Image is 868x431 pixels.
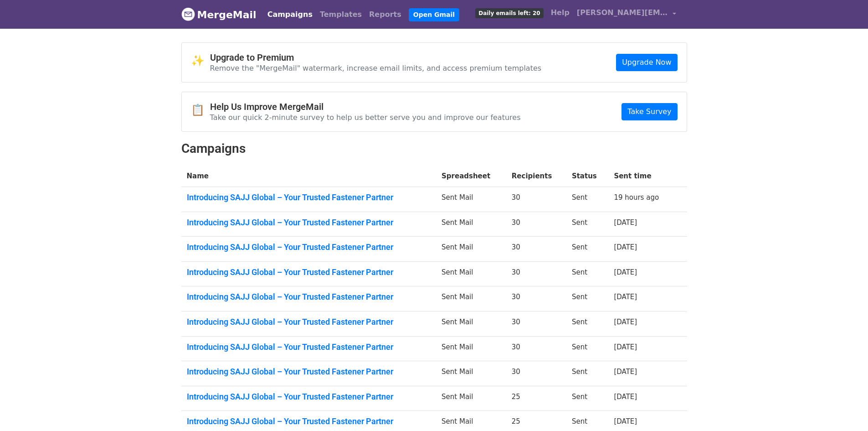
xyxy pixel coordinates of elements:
[506,187,566,212] td: 30
[614,293,637,301] a: [DATE]
[436,237,506,262] td: Sent Mail
[577,7,668,18] span: [PERSON_NAME][EMAIL_ADDRESS][DOMAIN_NAME]
[187,392,431,402] a: Introducing SAJJ Global – Your Trusted Fastener Partner
[187,367,431,377] a: Introducing SAJJ Global – Your Trusted Fastener Partner
[436,286,506,312] td: Sent Mail
[566,237,609,262] td: Sent
[566,361,609,386] td: Sent
[614,193,659,202] a: 19 hours ago
[210,101,521,112] h4: Help Us Improve MergeMail
[614,268,637,276] a: [DATE]
[436,312,506,337] td: Sent Mail
[436,212,506,237] td: Sent Mail
[506,336,566,361] td: 30
[187,218,431,228] a: Introducing SAJJ Global – Your Trusted Fastener Partner
[181,166,437,187] th: Name
[506,361,566,386] td: 30
[475,8,543,18] span: Daily emails left: 20
[566,212,609,237] td: Sent
[621,103,677,120] a: Take Survey
[566,261,609,286] td: Sent
[187,292,431,302] a: Introducing SAJJ Global – Your Trusted Fastener Partner
[181,141,687,156] h2: Campaigns
[506,286,566,312] td: 30
[187,416,431,426] a: Introducing SAJJ Global – Your Trusted Fastener Partner
[566,336,609,361] td: Sent
[614,393,637,401] a: [DATE]
[436,386,506,411] td: Sent Mail
[187,267,431,277] a: Introducing SAJJ Global – Your Trusted Fastener Partner
[187,342,431,352] a: Introducing SAJJ Global – Your Trusted Fastener Partner
[506,237,566,262] td: 30
[506,212,566,237] td: 30
[436,261,506,286] td: Sent Mail
[566,312,609,337] td: Sent
[506,261,566,286] td: 30
[614,218,637,227] a: [DATE]
[187,192,431,203] a: Introducing SAJJ Global – Your Trusted Fastener Partner
[181,5,257,24] a: MergeMail
[614,243,637,251] a: [DATE]
[616,54,677,71] a: Upgrade Now
[573,4,680,25] a: [PERSON_NAME][EMAIL_ADDRESS][DOMAIN_NAME]
[566,166,609,187] th: Status
[181,7,195,21] img: MergeMail logo
[191,104,210,117] span: 📋
[472,4,547,22] a: Daily emails left: 20
[608,166,674,187] th: Sent time
[436,361,506,386] td: Sent Mail
[210,113,521,122] p: Take our quick 2-minute survey to help us better serve you and improve our features
[547,4,573,22] a: Help
[506,166,566,187] th: Recipients
[614,343,637,351] a: [DATE]
[566,187,609,212] td: Sent
[264,5,316,24] a: Campaigns
[365,5,405,24] a: Reports
[409,8,459,21] a: Open Gmail
[436,166,506,187] th: Spreadsheet
[191,54,210,68] span: ✨
[210,63,542,73] p: Remove the "MergeMail" watermark, increase email limits, and access premium templates
[566,386,609,411] td: Sent
[210,52,542,63] h4: Upgrade to Premium
[506,386,566,411] td: 25
[614,318,637,326] a: [DATE]
[316,5,365,24] a: Templates
[436,336,506,361] td: Sent Mail
[187,317,431,327] a: Introducing SAJJ Global – Your Trusted Fastener Partner
[187,242,431,252] a: Introducing SAJJ Global – Your Trusted Fastener Partner
[566,286,609,312] td: Sent
[614,417,637,426] a: [DATE]
[506,312,566,337] td: 30
[436,187,506,212] td: Sent Mail
[614,368,637,376] a: [DATE]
